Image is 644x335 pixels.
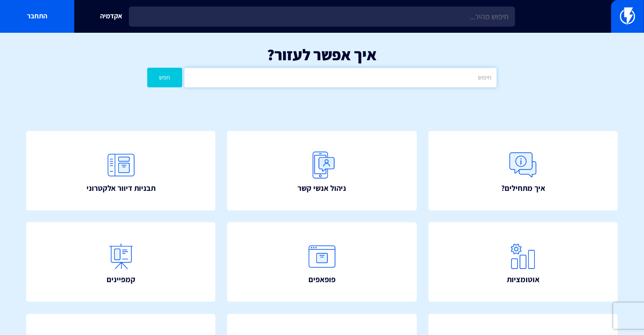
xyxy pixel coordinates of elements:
[147,68,182,87] button: חפש
[26,222,215,302] a: קמפיינים
[87,183,156,194] span: תבניות דיוור אלקטרוני
[227,222,416,302] a: פופאפים
[429,222,618,302] a: אוטומציות
[429,131,618,211] a: איך מתחילים?
[227,131,416,211] a: ניהול אנשי קשר
[184,68,497,87] input: חיפוש
[129,7,515,27] input: חיפוש מהיר...
[507,274,540,285] span: אוטומציות
[501,183,545,194] span: איך מתחילים?
[308,274,336,285] span: פופאפים
[107,274,135,285] span: קמפיינים
[13,46,631,63] h1: איך אפשר לעזור?
[298,183,346,194] span: ניהול אנשי קשר
[26,131,215,211] a: תבניות דיוור אלקטרוני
